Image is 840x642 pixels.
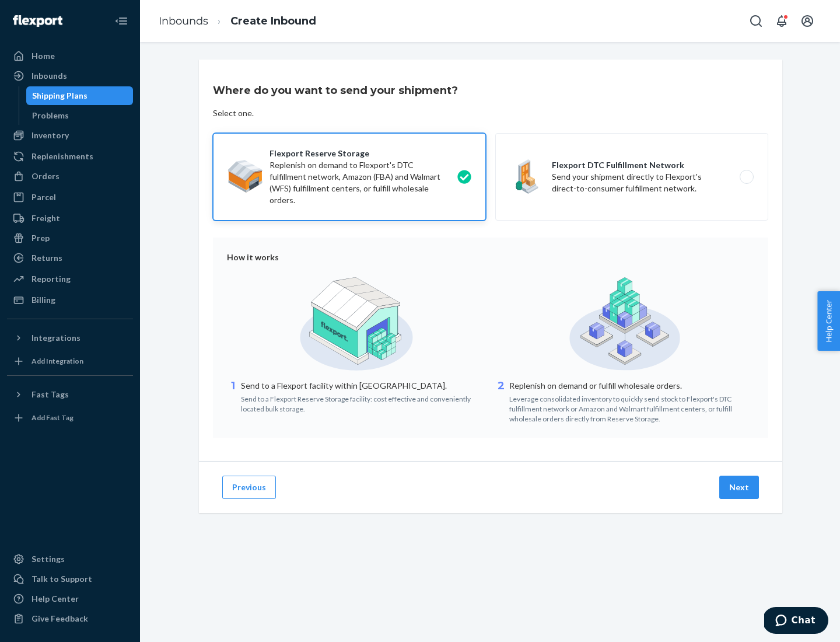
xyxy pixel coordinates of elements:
[32,50,55,62] div: Home
[817,291,840,351] button: Help Center
[110,9,133,33] button: Close Navigation
[495,379,507,424] div: 2
[7,229,133,247] a: Prep
[7,385,133,404] button: Fast Tags
[32,613,88,624] div: Give Feedback
[227,379,239,414] div: 1
[32,110,69,121] div: Problems
[26,106,134,125] a: Problems
[241,380,486,392] p: Send to a Flexport facility within [GEOGRAPHIC_DATA].
[7,126,133,145] a: Inventory
[32,413,73,423] div: Add Fast Tag
[222,476,276,499] button: Previous
[770,9,793,33] button: Open notifications
[32,332,80,344] div: Integrations
[32,553,65,565] div: Settings
[13,15,62,27] img: Flexport logo
[7,291,133,309] a: Billing
[227,252,754,263] div: How it works
[32,232,50,244] div: Prep
[32,70,67,82] div: Inbounds
[509,392,754,424] div: Leverage consolidated inventory to quickly send stock to Flexport's DTC fulfillment network or Am...
[26,86,134,105] a: Shipping Plans
[7,167,133,186] a: Orders
[7,609,133,628] button: Give Feedback
[149,4,325,39] ol: breadcrumbs
[7,249,133,267] a: Returns
[32,273,71,285] div: Reporting
[32,170,60,182] div: Orders
[744,9,768,33] button: Open Search Box
[32,151,93,162] div: Replenishments
[32,191,56,203] div: Parcel
[32,90,87,102] div: Shipping Plans
[32,130,69,141] div: Inventory
[7,550,133,568] a: Settings
[7,147,133,166] a: Replenishments
[32,294,55,306] div: Billing
[509,380,754,392] p: Replenish on demand or fulfill wholesale orders.
[32,212,60,224] div: Freight
[764,607,828,636] iframe: Opens a widget where you can chat to one of our agents
[7,47,133,65] a: Home
[7,188,133,207] a: Parcel
[32,356,83,366] div: Add Integration
[32,389,69,400] div: Fast Tags
[7,209,133,228] a: Freight
[719,476,759,499] button: Next
[241,392,486,414] div: Send to a Flexport Reserve Storage facility: cost effective and conveniently located bulk storage.
[32,593,79,605] div: Help Center
[7,329,133,347] button: Integrations
[7,589,133,608] a: Help Center
[7,409,133,427] a: Add Fast Tag
[32,252,62,264] div: Returns
[230,15,316,27] a: Create Inbound
[7,270,133,288] a: Reporting
[213,107,254,119] div: Select one.
[32,573,92,585] div: Talk to Support
[213,83,458,98] h3: Where do you want to send your shipment?
[796,9,819,33] button: Open account menu
[7,67,133,85] a: Inbounds
[7,352,133,371] a: Add Integration
[7,570,133,588] button: Talk to Support
[159,15,208,27] a: Inbounds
